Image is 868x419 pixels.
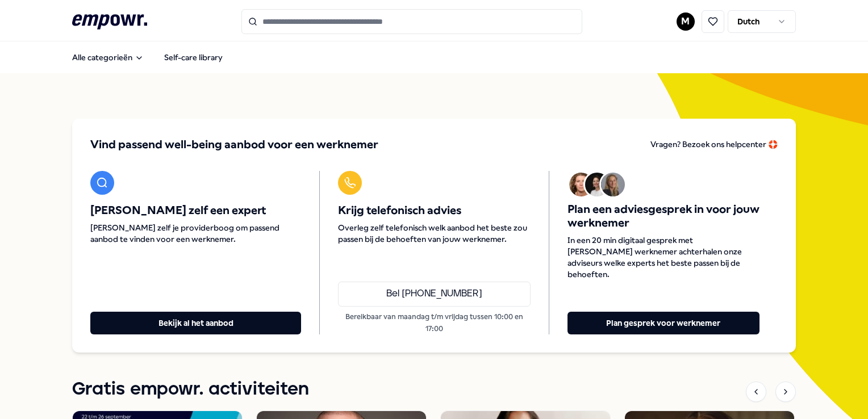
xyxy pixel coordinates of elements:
[567,312,759,334] button: Plan gesprek voor werknemer
[90,204,301,217] span: [PERSON_NAME] zelf een expert
[677,12,695,31] button: M
[90,222,301,245] span: [PERSON_NAME] zelf je providerboog om passend aanbod te vinden voor een werknemer.
[155,46,232,69] a: Self-care library
[338,282,530,307] a: Bel [PHONE_NUMBER]
[241,9,582,34] input: Search for products, categories or subcategories
[650,140,778,149] span: Vragen? Bezoek ons helpcenter 🛟
[601,173,625,196] img: Avatar
[90,312,301,334] button: Bekijk al het aanbod
[90,137,378,153] span: Vind passend well-being aanbod voor een werknemer
[72,375,309,404] h1: Gratis empowr. activiteiten
[585,173,609,196] img: Avatar
[569,173,593,196] img: Avatar
[650,137,778,153] a: Vragen? Bezoek ons helpcenter 🛟
[567,234,759,280] span: In een 20 min digitaal gesprek met [PERSON_NAME] werknemer achterhalen onze adviseurs welke exper...
[567,203,759,230] span: Plan een adviesgesprek in voor jouw werknemer
[63,46,153,69] button: Alle categorieën
[338,204,530,217] span: Krijg telefonisch advies
[63,46,232,69] nav: Main
[338,311,530,334] p: Bereikbaar van maandag t/m vrijdag tussen 10:00 en 17:00
[338,222,530,245] span: Overleg zelf telefonisch welk aanbod het beste zou passen bij de behoeften van jouw werknemer.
